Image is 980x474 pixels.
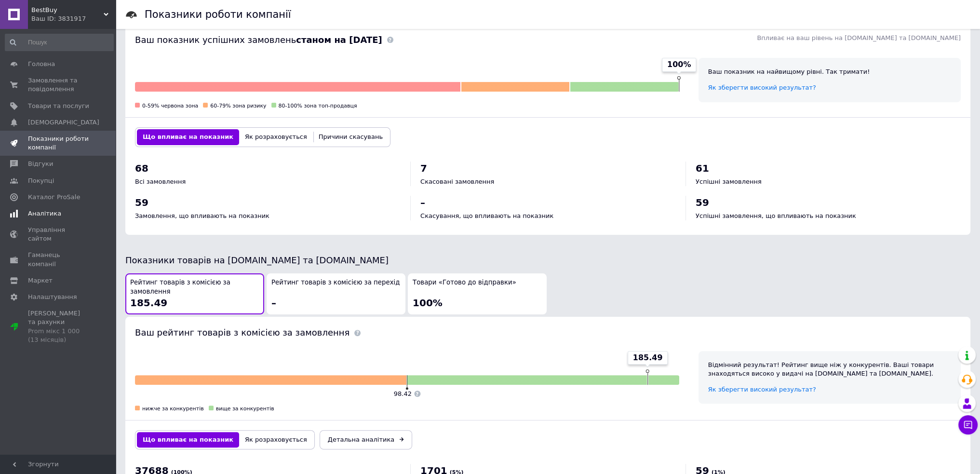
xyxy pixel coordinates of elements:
button: Причини скасувань [313,129,389,145]
button: Що впливає на показник [137,432,239,447]
input: Пошук [5,34,114,51]
span: Гаманець компанії [28,251,89,268]
span: нижче за конкурентів [142,406,204,412]
span: 60-79% зона ризику [210,103,266,109]
button: Як розраховується [239,432,313,447]
span: Товари «Готово до відправки» [413,278,516,287]
h1: Показники роботи компанії [145,9,291,20]
span: Замовлення та повідомлення [28,76,89,94]
span: Аналітика [28,209,61,218]
span: Ваш рейтинг товарів з комісією за замовлення [135,327,349,338]
span: Ваш показник успішних замовлень [135,35,382,45]
span: Відгуки [28,160,53,168]
span: Замовлення, що впливають на показник [135,212,269,219]
div: Ваш показник на найвищому рівні. Так тримати! [708,68,951,76]
span: Головна [28,60,55,68]
span: Успішні замовлення [696,178,762,185]
button: Товари «Готово до відправки»100% [408,273,547,314]
button: Рейтинг товарів з комісією за замовлення185.49 [125,273,264,314]
span: – [420,197,425,208]
div: Prom мікс 1 000 (13 місяців) [28,327,89,344]
span: вище за конкурентів [216,406,274,412]
span: 80-100% зона топ-продавця [279,103,357,109]
span: 0-59% червона зона [142,103,198,109]
span: 185.49 [130,297,167,309]
div: Відмінний результат! Рейтинг вище ніж у конкурентів. Ваші товари знаходяться високо у видачі на [... [708,361,951,378]
span: BestBuy [31,6,104,14]
span: 98.42 [394,390,412,397]
a: Як зберегти високий результат? [708,386,816,393]
a: Як зберегти високий результат? [708,84,816,91]
span: Показники товарів на [DOMAIN_NAME] та [DOMAIN_NAME] [125,255,389,265]
button: Чат з покупцем [958,415,978,434]
span: 7 [420,163,427,174]
span: Скасовані замовлення [420,178,494,185]
span: Успішні замовлення, що впливають на показник [696,212,856,219]
span: 61 [696,163,709,174]
button: Як розраховується [239,129,313,145]
span: 68 [135,163,148,174]
div: Ваш ID: 3831917 [31,14,116,23]
span: Впливає на ваш рівень на [DOMAIN_NAME] та [DOMAIN_NAME] [757,34,961,41]
span: Маркет [28,276,53,285]
span: Налаштування [28,293,77,301]
span: 59 [696,197,709,208]
span: Показники роботи компанії [28,135,89,152]
button: Що впливає на показник [137,129,239,145]
span: Скасування, що впливають на показник [420,212,553,219]
span: Рейтинг товарів з комісією за перехід [271,278,400,287]
span: 59 [135,197,148,208]
b: станом на [DATE] [296,35,382,45]
button: Рейтинг товарів з комісією за перехід– [267,273,405,314]
span: – [271,297,276,309]
span: 185.49 [633,352,663,363]
span: [PERSON_NAME] та рахунки [28,309,89,344]
span: Рейтинг товарів з комісією за замовлення [130,278,259,296]
span: Управління сайтом [28,226,89,243]
span: 100% [667,59,691,70]
span: Каталог ProSale [28,193,80,202]
span: Товари та послуги [28,102,89,110]
a: Детальна аналітика [320,430,412,449]
span: [DEMOGRAPHIC_DATA] [28,118,99,127]
span: Покупці [28,176,54,185]
span: 100% [413,297,443,309]
span: Всі замовлення [135,178,186,185]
